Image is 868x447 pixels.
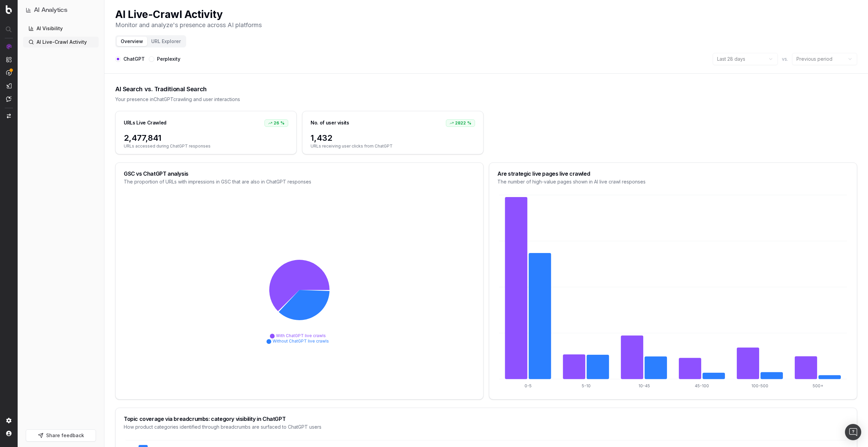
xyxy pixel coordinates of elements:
label: Perplexity [157,57,180,61]
button: URL Explorer [147,37,185,46]
h1: AI Analytics [34,5,67,15]
div: How product categories identified through breadcrumbs are surfaced to ChatGPT users [124,424,849,430]
div: 2822 [446,119,475,127]
img: Analytics [6,44,12,49]
img: Studio [6,83,12,89]
label: ChatGPT [123,57,145,61]
div: The proportion of URLs with impressions in GSC that are also in ChatGPT responses [124,178,475,185]
img: Assist [6,96,12,102]
div: No. of user visits [311,119,349,126]
button: Overview [117,37,147,46]
span: URLs receiving user clicks from ChatGPT [311,143,475,149]
tspan: 500+ [813,383,823,388]
img: My account [6,431,12,436]
a: AI Live-Crawl Activity [23,37,99,47]
div: Open Intercom Messenger [845,424,861,440]
div: URLs Live Crawled [124,119,166,126]
img: Switch project [7,114,11,118]
tspan: 45-100 [695,383,709,388]
img: Activation [6,70,12,76]
tspan: 100-500 [751,383,768,388]
span: % [467,120,471,126]
tspan: 5-10 [582,383,591,388]
p: Monitor and analyze 's presence across AI platforms [115,20,262,30]
a: AI Visibility [23,23,99,34]
div: GSC vs ChatGPT analysis [124,171,475,176]
div: Topic coverage via breadcrumbs: category visibility in ChatGPT [124,416,849,422]
img: Botify logo [6,5,12,14]
div: AI Search vs. Traditional Search [115,84,857,94]
span: With ChatGPT live crawls [276,333,326,338]
div: The number of high-value pages shown in AI live crawl responses [497,178,849,185]
div: Are strategic live pages live crawled [497,171,849,176]
h1: AI Live-Crawl Activity [115,8,262,20]
tspan: 0-5 [525,383,532,388]
span: 1,432 [311,133,475,143]
div: 26 [264,119,288,127]
button: AI Analytics [26,5,96,15]
div: Your presence in ChatGPT crawling and user interactions [115,96,857,103]
span: URLs accessed during ChatGPT responses [124,143,288,149]
button: Share feedback [26,429,96,442]
img: Intelligence [6,57,12,62]
span: 2,477,841 [124,133,288,143]
span: vs. [782,56,788,62]
span: Without ChatGPT live crawls [273,338,329,344]
tspan: 10-45 [638,383,650,388]
span: % [280,120,284,126]
img: Setting [6,418,12,423]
